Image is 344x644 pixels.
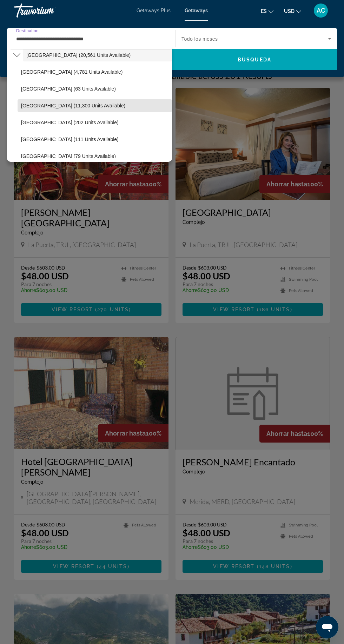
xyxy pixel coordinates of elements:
[181,36,218,42] span: Todo los meses
[21,103,125,108] span: [GEOGRAPHIC_DATA] (11,300 units available)
[172,49,337,70] button: Search
[21,137,119,142] span: [GEOGRAPHIC_DATA] (111 units available)
[18,66,172,78] button: Select destination: Argentina (4,781 units available)
[21,69,123,75] span: [GEOGRAPHIC_DATA] (4,781 units available)
[316,616,338,638] iframe: Botón para iniciar la ventana de mensajería
[23,49,172,61] button: Select destination: South America (20,561 units available)
[317,7,325,14] span: AC
[284,8,295,14] span: USD
[21,153,116,159] span: [GEOGRAPHIC_DATA] (79 units available)
[21,86,116,92] span: [GEOGRAPHIC_DATA] (63 units available)
[18,150,172,162] button: Select destination: Peru (79 units available)
[185,8,208,13] a: Getaways
[238,57,271,62] span: Búsqueda
[21,120,119,125] span: [GEOGRAPHIC_DATA] (202 units available)
[137,8,171,13] a: Getaways Plus
[312,3,330,18] button: User Menu
[26,52,131,58] span: [GEOGRAPHIC_DATA] (20,561 units available)
[16,28,39,33] span: Destination
[18,99,172,112] button: Select destination: Brazil (11,300 units available)
[16,35,163,43] input: Select destination
[18,116,172,129] button: Select destination: Chile (202 units available)
[261,8,267,14] span: es
[261,6,273,16] button: Change language
[14,1,84,20] a: Travorium
[18,133,172,146] button: Select destination: Colombia (111 units available)
[18,82,172,95] button: Select destination: Bolivia (63 units available)
[11,49,23,61] button: Toggle South America (20,561 units available) submenu
[7,46,172,162] div: Destination options
[284,6,301,16] button: Change currency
